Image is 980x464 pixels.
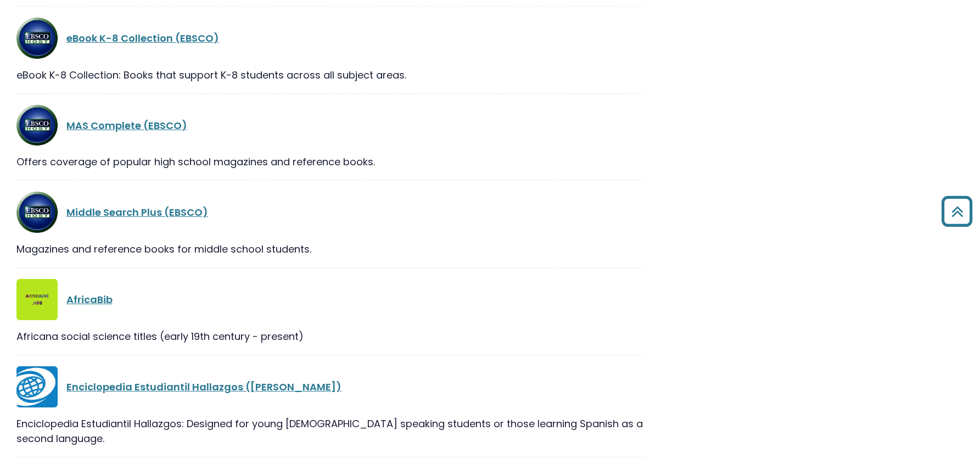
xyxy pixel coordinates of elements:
[938,201,977,221] a: Back to Top
[66,31,219,45] a: eBook K-8 Collection (EBSCO)
[66,205,208,219] a: Middle Search Plus (EBSCO)
[16,154,643,169] div: Offers coverage of popular high school magazines and reference books.
[16,242,643,256] div: Magazines and reference books for middle school students.
[16,68,643,82] div: eBook K-8 Collection: Books that support K-8 students across all subject areas.
[66,380,341,394] a: Enciclopedia Estudiantil Hallazgos ([PERSON_NAME])
[66,119,187,132] a: MAS Complete (EBSCO)
[66,293,113,306] a: AfricaBib
[16,416,643,446] p: Enciclopedia Estudiantil Hallazgos: Designed for young [DEMOGRAPHIC_DATA] speaking students or th...
[16,329,643,344] div: Africana social science titles (early 19th century - present)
